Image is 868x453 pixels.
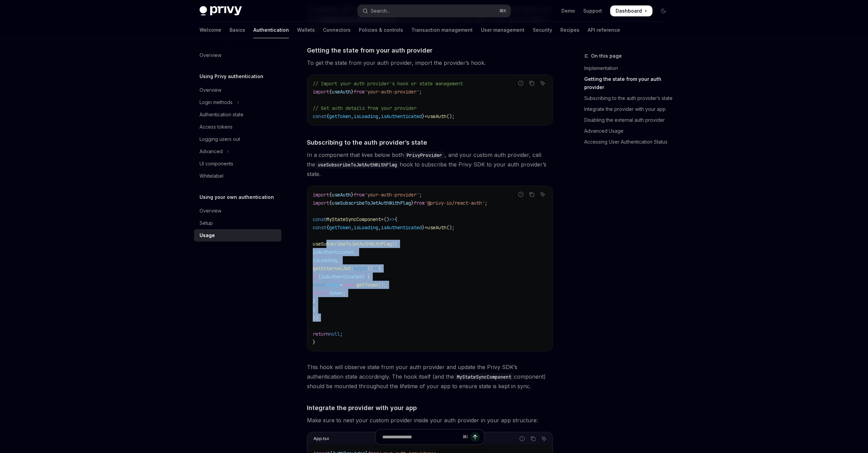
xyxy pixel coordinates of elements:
[354,249,356,255] span: ,
[343,290,345,296] span: ;
[313,200,329,206] span: import
[200,86,221,94] div: Overview
[194,205,281,217] a: Overview
[194,229,281,242] a: Usage
[351,224,354,231] span: ,
[485,200,487,206] span: ;
[329,192,332,198] span: {
[326,282,340,288] span: token
[378,113,381,119] span: ,
[616,8,642,14] span: Dashboard
[313,216,326,222] span: const
[378,282,386,288] span: ();
[516,190,525,199] button: Report incorrect code
[200,207,221,215] div: Overview
[481,22,525,38] a: User management
[359,22,403,38] a: Policies & controls
[326,224,329,231] span: {
[200,123,233,131] div: Access tokens
[313,81,463,87] span: // Import your auth provider's hook or state management
[516,79,525,88] button: Report incorrect code
[584,115,674,126] a: Disabling the external auth provider
[200,147,223,156] div: Advanced
[307,138,427,147] span: Subscribing to the auth provider’s state
[527,79,536,88] button: Copy the contents from the code block
[414,200,425,206] span: from
[194,158,281,170] a: UI components
[588,22,620,38] a: API reference
[584,74,674,93] a: Getting the state from your auth provider
[194,133,281,145] a: Logging users out
[313,274,318,280] span: if
[200,98,233,106] div: Login methods
[307,415,553,425] span: Make sure to nest your custom provider inside your auth provider in your app structure:
[326,113,329,119] span: {
[365,192,419,198] span: 'your-auth-provider'
[313,315,318,321] span: })
[427,224,446,231] span: useAuth
[200,135,240,143] div: Logging users out
[313,290,329,296] span: return
[230,22,245,38] a: Basics
[194,84,281,96] a: Overview
[362,274,370,280] span: ) {
[329,331,340,337] span: null
[354,113,378,119] span: isLoading
[422,113,425,119] span: }
[591,52,622,60] span: On this page
[584,126,674,136] a: Advanced Usage
[313,113,326,119] span: const
[427,113,446,119] span: useAuth
[297,22,315,38] a: Wallets
[200,219,213,227] div: Setup
[404,151,445,159] code: PrivyProvider
[313,282,326,288] span: const
[313,192,329,198] span: import
[411,22,473,38] a: Transaction management
[367,265,373,272] span: ()
[343,282,356,288] span: await
[381,216,384,222] span: =
[313,89,329,95] span: import
[358,5,511,17] button: Open search
[194,145,281,158] button: Toggle Advanced section
[384,216,389,222] span: ()
[381,113,422,119] span: isAuthenticated
[313,224,326,231] span: const
[200,111,244,119] div: Authentication state
[356,282,378,288] span: getToken
[200,160,233,168] div: UI components
[392,241,397,247] span: ({
[351,89,354,95] span: }
[329,113,351,119] span: getToken
[313,298,315,304] span: }
[194,170,281,182] a: Whitelabel
[332,200,411,206] span: useSubscribeToJwtAuthWithFlag
[326,216,381,222] span: MyStateSyncComponent
[194,49,281,61] a: Overview
[307,46,432,55] span: Getting the state from your auth provider
[200,51,221,59] div: Overview
[533,22,552,38] a: Security
[194,108,281,121] a: Authentication state
[194,217,281,229] a: Setup
[337,257,340,263] span: ,
[499,8,506,14] span: ⌘ K
[329,290,343,296] span: token
[313,339,315,345] span: }
[329,200,332,206] span: {
[610,5,652,16] a: Dashboard
[425,200,485,206] span: '@privy-io/react-auth'
[332,89,351,95] span: useAuth
[454,373,514,381] code: MyStateSyncComponent
[425,224,427,231] span: =
[411,200,414,206] span: }
[584,136,674,147] a: Accessing User Authentication Status
[389,216,395,222] span: =>
[253,22,289,38] a: Authentication
[340,282,343,288] span: =
[422,224,425,231] span: }
[313,241,392,247] span: useSubscribeToJwtAuthWithFlag
[200,193,274,201] h5: Using your own authentication
[313,257,337,263] span: isLoading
